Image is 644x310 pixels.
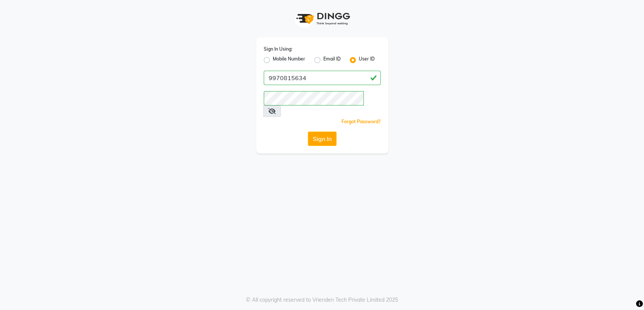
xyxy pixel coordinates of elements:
label: Sign In Using: [264,46,292,53]
button: Sign In [308,132,337,146]
input: Username [264,91,364,105]
label: User ID [359,56,375,65]
label: Mobile Number [273,56,305,65]
img: logo1.svg [292,8,352,30]
input: Username [264,71,381,85]
a: Forgot Password? [341,119,381,124]
label: Email ID [323,56,341,65]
